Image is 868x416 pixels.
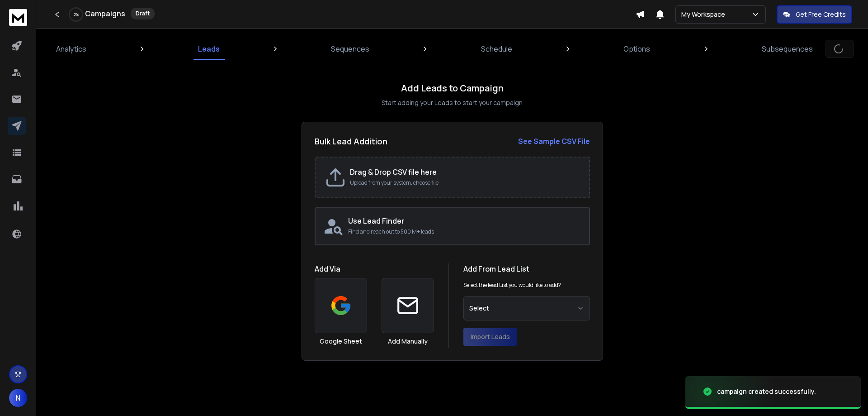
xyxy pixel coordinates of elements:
[717,387,816,396] div: campaign created successfully.
[777,5,852,24] button: Get Free Credits
[476,38,518,60] a: Schedule
[618,38,656,60] a: Options
[331,43,369,54] p: Sequences
[401,82,504,95] h1: Add Leads to Campaign
[762,43,813,54] p: Subsequences
[518,136,590,146] strong: See Sample CSV File
[382,98,523,107] p: Start adding your Leads to start your campaign
[481,43,512,54] p: Schedule
[796,10,846,19] p: Get Free Credits
[315,135,387,148] h2: Bulk Lead Addition
[518,136,590,147] a: See Sample CSV File
[51,38,92,60] a: Analytics
[9,389,27,407] button: N
[463,263,590,274] h1: Add From Lead List
[315,263,434,274] h1: Add Via
[198,43,220,54] p: Leads
[131,8,155,19] div: Draft
[350,179,580,186] p: Upload from your system, choose file
[348,228,582,235] p: Find and reach out to 500 M+ leads
[85,8,125,19] h1: Campaigns
[348,215,582,226] h2: Use Lead Finder
[325,38,375,60] a: Sequences
[74,12,79,17] p: 0 %
[469,304,489,313] span: Select
[350,167,580,177] h2: Drag & Drop CSV file here
[463,282,561,289] p: Select the lead List you would like to add?
[623,43,650,54] p: Options
[756,38,818,60] a: Subsequences
[320,337,362,346] h3: Google Sheet
[193,38,225,60] a: Leads
[388,337,428,346] h3: Add Manually
[9,9,27,26] img: logo
[681,10,729,19] p: My Workspace
[56,43,86,54] p: Analytics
